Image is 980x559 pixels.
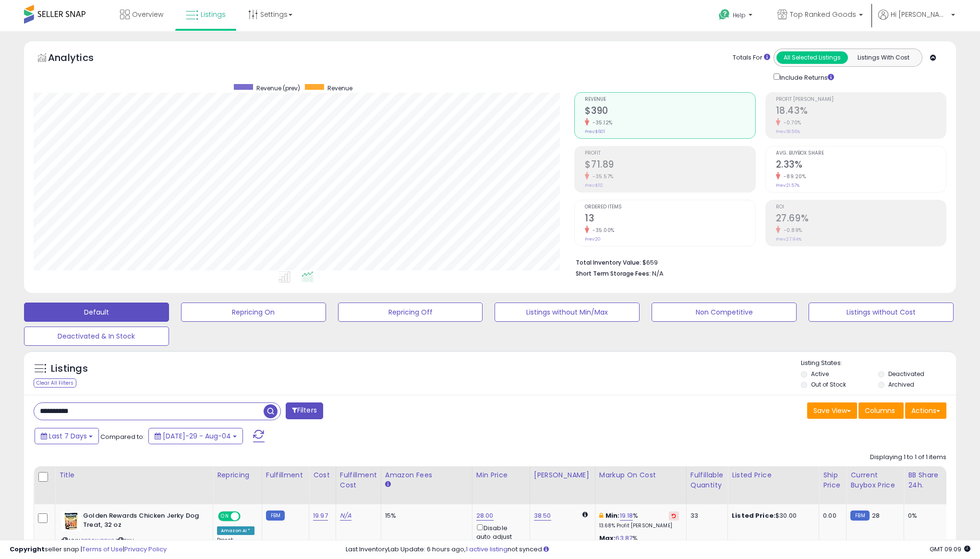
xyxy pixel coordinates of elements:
div: Ship Price [823,470,842,490]
h2: $71.89 [585,159,755,172]
b: Total Inventory Value: [576,258,641,267]
small: -0.89% [780,227,802,234]
small: -0.70% [780,119,801,126]
div: Preset: [217,537,254,559]
a: 63.87 [616,534,632,543]
i: Revert to store-level Min Markup [672,513,676,518]
div: Amazon Fees [385,470,468,480]
button: Repricing Off [338,303,483,322]
span: N/A [652,269,664,278]
a: 28.00 [476,511,494,521]
b: Short Term Storage Fees: [576,269,651,278]
th: The percentage added to the cost of goods (COGS) that forms the calculator for Min & Max prices. [595,466,686,504]
div: Last InventoryLab Update: 6 hours ago, not synced. [346,545,970,554]
button: Last 7 Days [35,428,99,444]
small: -35.57% [589,173,614,180]
label: Active [811,370,829,378]
small: Amazon Fees. [385,480,391,489]
b: Min: [605,511,620,520]
button: Default [24,303,169,322]
button: Save View [807,402,857,419]
div: Repricing [217,470,258,480]
span: Revenue [585,97,755,102]
span: Overview [132,10,163,19]
div: Displaying 1 to 1 of 1 items [870,453,946,462]
span: Profit [585,151,755,156]
button: Repricing On [181,303,326,322]
b: Listed Price: [732,511,775,520]
a: Hi [PERSON_NAME] [878,10,955,31]
label: Deactivated [888,370,924,378]
b: Max: [599,534,616,543]
div: [PERSON_NAME] [534,470,591,480]
h2: 2.33% [776,159,946,172]
h2: 18.43% [776,105,946,118]
small: Prev: 18.56% [776,129,800,134]
li: $659 [576,256,939,267]
small: Prev: $601 [585,129,605,134]
small: -89.20% [780,173,806,180]
a: 19.97 [313,511,328,521]
span: ON [219,512,231,521]
h2: 27.69% [776,213,946,226]
img: 51s03CMQt1L._SL40_.jpg [61,511,81,531]
a: Privacy Policy [124,545,167,554]
span: Ordered Items [585,205,755,210]
h5: Analytics [48,51,112,67]
small: FBM [850,510,869,521]
div: % [599,511,679,529]
small: -35.00% [589,227,615,234]
button: Listings without Cost [809,303,954,322]
button: Deactivated & In Stock [24,327,169,346]
span: Compared to: [100,432,145,441]
button: Listings With Cost [847,51,919,64]
a: Terms of Use [82,545,123,554]
div: $30.00 [732,511,811,520]
small: Prev: 20 [585,236,601,242]
div: Fulfillable Quantity [690,470,724,490]
div: Min Price [476,470,526,480]
label: Out of Stock [811,380,846,389]
small: -35.12% [589,119,613,126]
div: Totals For [733,53,770,62]
div: % [599,534,679,552]
div: Clear All Filters [34,378,76,388]
a: 38.50 [534,511,551,521]
span: Help [733,11,746,19]
span: 2025-08-13 09:09 GMT [930,545,970,554]
div: Listed Price [732,470,815,480]
div: seller snap | | [10,545,167,554]
div: Fulfillment Cost [340,470,377,490]
div: Current Buybox Price [850,470,900,490]
a: B076YJRRX3 [81,537,114,545]
b: Golden Rewards Chicken Jerky Dog Treat, 32 oz [83,511,200,532]
span: Avg. Buybox Share [776,151,946,156]
span: [DATE]-29 - Aug-04 [163,431,231,441]
button: All Selected Listings [776,51,848,64]
span: Revenue [327,84,352,92]
p: Listing States: [801,359,956,368]
span: Top Ranked Goods [790,10,856,19]
div: BB Share 24h. [908,470,943,490]
button: Actions [905,402,946,419]
h2: 13 [585,213,755,226]
div: 0% [908,511,940,520]
div: Amazon AI * [217,526,254,535]
i: This overrides the store level min markup for this listing [599,512,603,519]
div: Title [59,470,209,480]
div: 0.00 [823,511,839,520]
span: ROI [776,205,946,210]
button: Columns [859,402,904,419]
a: N/A [340,511,351,521]
button: Filters [286,402,323,419]
span: Columns [865,406,895,415]
span: Hi [PERSON_NAME] [891,10,948,19]
div: Disable auto adjust min [476,523,522,550]
small: Prev: 21.57% [776,182,799,188]
span: Listings [201,10,226,19]
a: 1 active listing [466,545,508,554]
a: Help [711,1,762,31]
strong: Copyright [10,545,45,554]
span: Profit [PERSON_NAME] [776,97,946,102]
i: Calculated using Dynamic Max Price. [582,511,588,518]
